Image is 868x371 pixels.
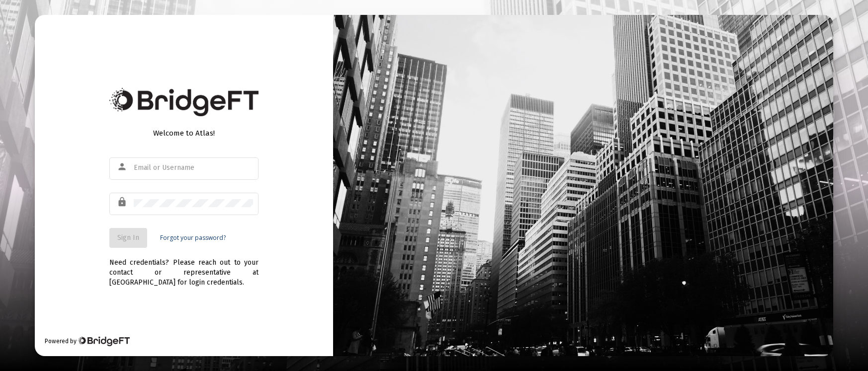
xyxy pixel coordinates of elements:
img: Bridge Financial Technology Logo [78,336,130,346]
div: Welcome to Atlas! [109,128,259,138]
mat-icon: person [117,161,129,173]
input: Email or Username [134,164,253,172]
div: Powered by [45,336,130,346]
div: Need credentials? Please reach out to your contact or representative at [GEOGRAPHIC_DATA] for log... [109,248,259,288]
span: Sign In [117,233,139,242]
button: Sign In [109,228,147,248]
img: Bridge Financial Technology Logo [109,88,259,116]
mat-icon: lock [117,196,129,208]
a: Forgot your password? [160,233,226,243]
